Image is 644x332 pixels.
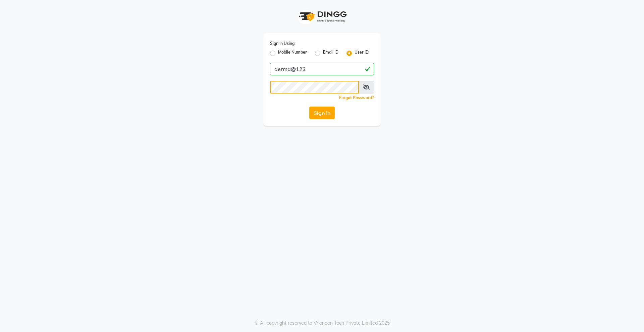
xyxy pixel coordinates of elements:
label: Email ID [323,49,338,57]
button: Sign In [309,107,335,119]
input: Username [270,63,374,75]
label: Mobile Number [278,49,307,57]
label: Sign In Using: [270,41,296,47]
input: Username [270,81,359,93]
a: Forgot Password? [339,95,374,100]
label: User ID [355,49,369,57]
img: logo1.svg [295,7,349,26]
